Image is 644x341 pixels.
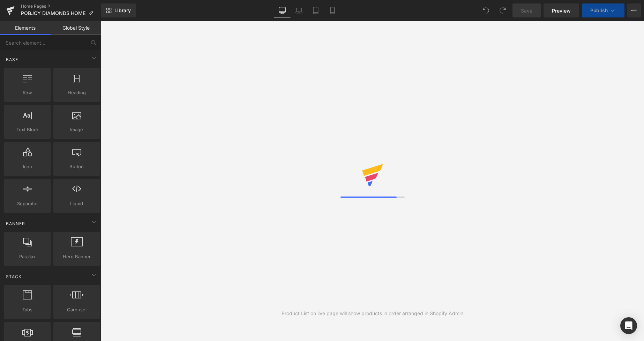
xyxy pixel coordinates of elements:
a: Home Pages [21,3,101,9]
span: Publish [590,8,608,13]
span: Liquid [55,200,98,207]
a: Mobile [324,3,341,17]
span: Stack [5,273,22,280]
span: Banner [5,220,26,227]
span: Library [114,7,131,14]
span: Button [55,163,98,170]
button: Publish [582,3,624,17]
div: Open Intercom Messenger [620,317,637,334]
a: Desktop [274,3,291,17]
button: More [627,3,641,17]
span: Preview [552,7,571,14]
span: Heading [55,89,98,96]
span: Parallax [6,253,48,260]
span: Save [521,7,532,14]
span: Text Block [6,126,48,133]
span: Tabs [6,306,48,313]
a: Global Style [51,21,101,35]
span: Row [6,89,48,96]
button: Redo [496,3,510,17]
a: New Library [101,3,136,17]
span: Base [5,56,19,63]
a: Preview [544,3,579,17]
span: Hero Banner [55,253,98,260]
span: Image [55,126,98,133]
div: Product List on live page will show products in order arranged in Shopify Admin [282,310,463,317]
span: Separator [6,200,48,207]
span: POBJOY DIAMONDS HOME [21,10,85,16]
span: Icon [6,163,48,170]
a: Laptop [291,3,307,17]
button: Undo [479,3,493,17]
a: Tablet [307,3,324,17]
span: Carousel [55,306,98,313]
